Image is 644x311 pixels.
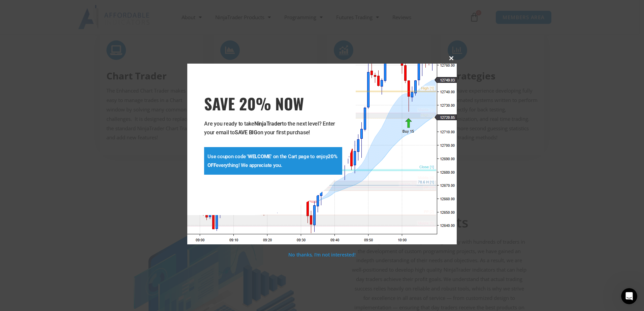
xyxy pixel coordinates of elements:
[254,120,282,127] strong: NinjaTrader
[235,129,257,136] strong: SAVE BIG
[288,251,355,258] a: No thanks, I’m not interested!
[204,119,342,137] p: Are you ready to take to the next level? Enter your email to on your first purchase!
[207,153,337,168] strong: 20% OFF
[621,288,637,304] iframe: Intercom live chat
[248,153,271,160] strong: WELCOME
[204,94,342,113] span: SAVE 20% NOW
[207,152,339,170] p: Use coupon code ' ' on the Cart page to enjoy everything! We appreciate you.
